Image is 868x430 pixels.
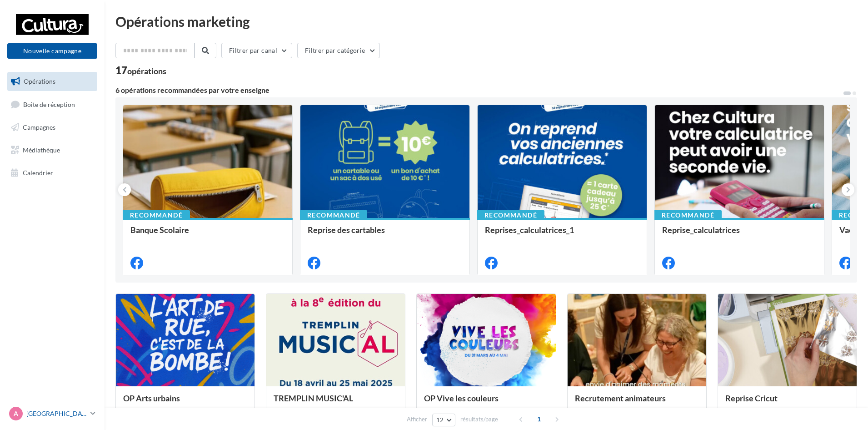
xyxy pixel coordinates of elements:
[14,409,18,418] span: A
[424,393,499,403] span: OP Vive les couleurs
[5,72,99,91] a: Opérations
[274,393,353,403] span: TREMPLIN MUSIC'AL
[575,393,666,403] span: Recrutement animateurs
[23,123,55,131] span: Campagnes
[123,210,190,220] div: Recommandé
[532,412,546,426] span: 1
[477,210,544,220] div: Recommandé
[5,141,99,160] a: Médiathèque
[7,43,97,59] button: Nouvelle campagne
[221,43,292,58] button: Filtrer par canal
[127,67,166,75] div: opérations
[115,15,857,28] div: Opérations marketing
[662,225,740,235] span: Reprise_calculatrices
[5,118,99,137] a: Campagnes
[654,210,722,220] div: Recommandé
[23,168,53,176] span: Calendrier
[115,86,843,94] div: 6 opérations recommandées par votre enseigne
[308,225,385,235] span: Reprise des cartables
[5,95,99,114] a: Boîte de réception
[485,225,574,235] span: Reprises_calculatrices_1
[24,77,55,85] span: Opérations
[432,414,455,426] button: 12
[23,146,60,154] span: Médiathèque
[7,405,97,422] a: A [GEOGRAPHIC_DATA]
[5,163,99,182] a: Calendrier
[130,225,189,235] span: Banque Scolaire
[23,100,75,108] span: Boîte de réception
[123,393,180,403] span: OP Arts urbains
[407,415,427,424] span: Afficher
[436,416,444,424] span: 12
[300,210,367,220] div: Recommandé
[725,393,778,403] span: Reprise Cricut
[26,409,87,418] p: [GEOGRAPHIC_DATA]
[115,66,166,76] div: 17
[460,415,498,424] span: résultats/page
[297,43,380,58] button: Filtrer par catégorie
